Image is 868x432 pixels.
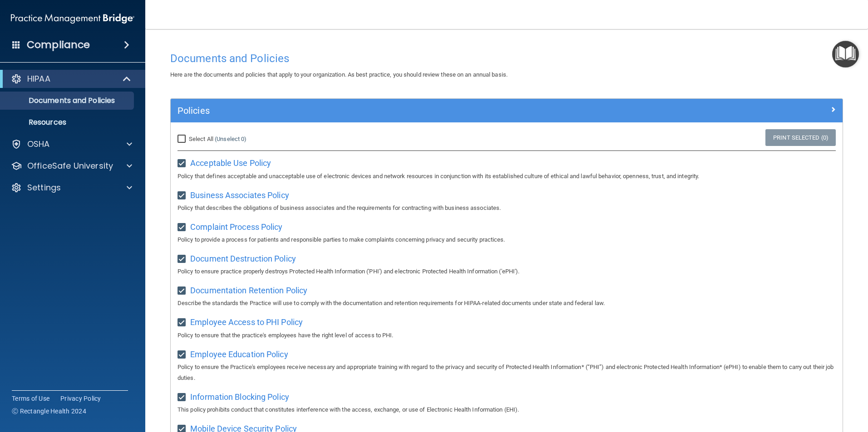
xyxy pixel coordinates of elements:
[27,139,50,150] p: OSHA
[190,222,282,232] span: Complaint Process Policy
[178,298,836,309] p: Describe the standards the Practice will use to comply with the documentation and retention requi...
[6,96,130,105] p: Documents and Policies
[765,129,836,146] a: Print Selected (0)
[178,136,188,143] input: Select All (Unselect 0)
[6,118,130,127] p: Resources
[178,171,836,182] p: Policy that defines acceptable and unacceptable use of electronic devices and network resources i...
[832,41,859,68] button: Open Resource Center
[11,10,134,28] img: PMB logo
[178,404,836,415] p: This policy prohibits conduct that constitutes interference with the access, exchange, or use of ...
[190,158,271,168] span: Acceptable Use Policy
[190,254,296,263] span: Document Destruction Policy
[170,53,843,64] h4: Documents and Policies
[178,203,836,214] p: Policy that describes the obligations of business associates and the requirements for contracting...
[27,160,113,171] p: OfficeSafe University
[189,136,213,142] span: Select All
[11,182,132,193] a: Settings
[27,73,50,84] p: HIPAA
[215,136,247,142] a: (Unselect 0)
[170,71,508,78] span: Here are the documents and policies that apply to your organization. As best practice, you should...
[60,394,101,403] a: Privacy Policy
[178,362,836,383] p: Policy to ensure the Practice's employees receive necessary and appropriate training with regard ...
[178,266,836,277] p: Policy to ensure practice properly destroys Protected Health Information ('PHI') and electronic P...
[11,73,132,84] a: HIPAA
[190,349,288,359] span: Employee Education Policy
[12,394,49,403] a: Terms of Use
[12,407,86,416] span: Ⓒ Rectangle Health 2024
[27,39,90,51] h4: Compliance
[11,139,132,150] a: OSHA
[178,330,836,341] p: Policy to ensure that the practice's employees have the right level of access to PHI.
[190,286,307,295] span: Documentation Retention Policy
[190,190,289,200] span: Business Associates Policy
[178,103,836,118] a: Policies
[178,106,668,116] h5: Policies
[11,160,132,171] a: OfficeSafe University
[190,317,303,327] span: Employee Access to PHI Policy
[190,392,289,402] span: Information Blocking Policy
[178,234,836,245] p: Policy to provide a process for patients and responsible parties to make complaints concerning pr...
[27,182,61,193] p: Settings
